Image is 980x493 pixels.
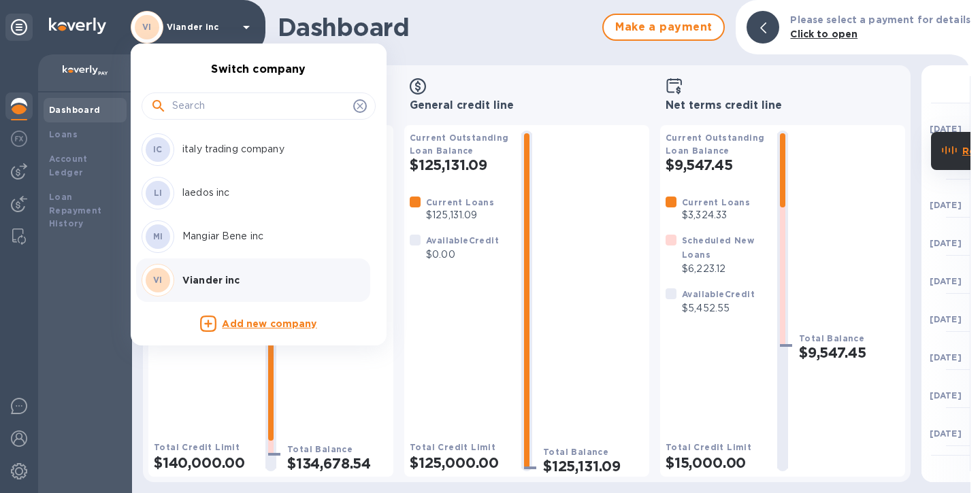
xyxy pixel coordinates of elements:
[182,229,354,243] p: Mangiar Bene inc
[154,188,163,198] b: LI
[172,96,348,116] input: Search
[153,275,163,285] b: VI
[222,317,316,332] p: Add new company
[182,142,354,156] p: italy trading company
[182,273,354,287] p: Viander inc
[153,231,163,241] b: MI
[182,186,354,200] p: laedos inc
[153,144,163,154] b: IC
